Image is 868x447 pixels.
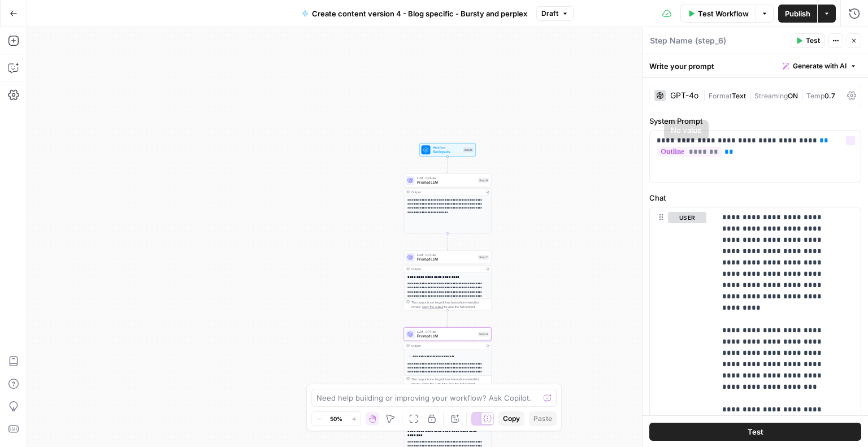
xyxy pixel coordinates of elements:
[778,59,861,73] button: Generate with AI
[433,145,461,150] span: Workflow
[417,253,476,257] span: LLM · GPT-4o
[798,89,806,101] span: |
[649,192,861,203] label: Chat
[643,54,868,77] div: Write your prompt
[732,92,746,100] span: Text
[411,300,489,309] div: This output is too large & has been abbreviated for review. to view the full content.
[806,36,820,46] span: Test
[404,143,492,157] div: WorkflowSet InputsInputs
[411,344,483,348] div: Output
[709,92,732,100] span: Format
[703,89,709,101] span: |
[695,35,726,46] span: ( step_6 )
[533,414,552,424] span: Paste
[417,180,476,185] span: Prompt LLM
[529,411,557,426] button: Paste
[422,382,444,385] span: Copy the output
[680,5,756,23] button: Test Workflow
[312,8,527,19] span: Create content version 4 - Blog specific - Bursty and perplex
[503,414,520,424] span: Copy
[536,6,574,21] button: Draft
[824,92,835,100] span: 0.7
[295,5,534,23] button: Create content version 4 - Blog specific - Bursty and perplex
[778,5,817,23] button: Publish
[748,426,763,437] span: Test
[793,61,847,71] span: Generate with AI
[417,329,476,334] span: LLM · GPT-4o
[788,92,798,100] span: ON
[447,310,449,327] g: Edge from step_7 to step_8
[806,92,824,100] span: Temp
[433,149,461,155] span: Set Inputs
[447,157,449,173] g: Edge from start to step_6
[463,147,474,153] div: Inputs
[498,411,524,426] button: Copy
[670,92,698,99] div: GPT-4o
[422,305,444,309] span: Copy the output
[330,414,342,423] span: 50%
[754,92,788,100] span: Streaming
[478,255,489,260] div: Step 7
[478,178,489,183] div: Step 6
[411,377,489,386] div: This output is too large & has been abbreviated for review. to view the full content.
[417,257,476,262] span: Prompt LLM
[791,33,825,48] button: Test
[668,212,706,223] button: user
[698,8,749,19] span: Test Workflow
[649,422,861,440] button: Test
[541,8,558,19] span: Draft
[417,333,476,339] span: Prompt LLM
[746,89,754,101] span: |
[478,332,489,337] div: Step 8
[411,267,483,271] div: Output
[785,8,810,19] span: Publish
[649,115,861,127] label: System Prompt
[411,190,483,194] div: Output
[417,176,476,180] span: LLM · GPT-4o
